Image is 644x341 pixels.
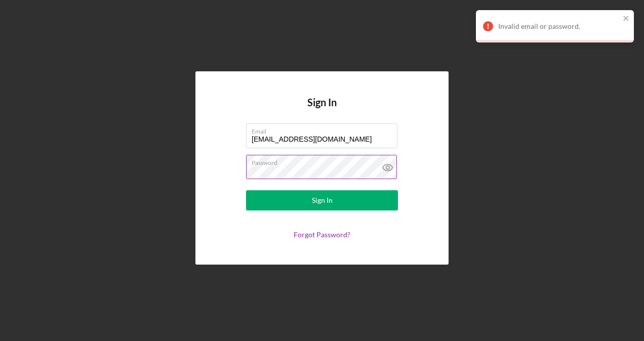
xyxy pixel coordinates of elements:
div: Sign In [312,190,333,210]
label: Email [252,124,397,135]
button: close [623,14,630,24]
label: Password [252,155,397,166]
h4: Sign In [307,97,337,123]
button: Sign In [246,190,398,210]
div: Invalid email or password. [498,22,620,30]
a: Forgot Password? [294,230,350,239]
